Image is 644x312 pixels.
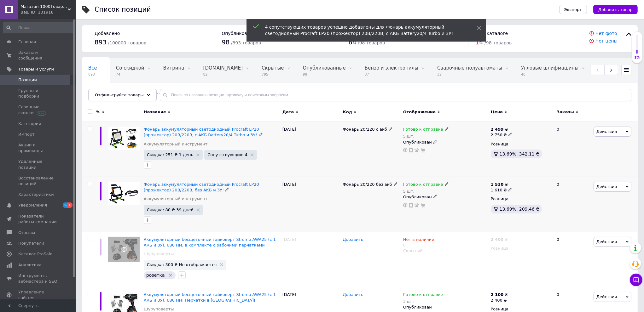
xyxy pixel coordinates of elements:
[491,292,508,298] div: ₴
[18,104,58,116] span: Сезонные скидки
[491,182,513,187] div: ₴
[144,292,276,303] span: Аккумуляторный бесщёточный гайковерт Stromo AWA25 (с 1 АКБ и ЗУ), 680 Нм! Перчатки в [GEOGRAPHIC_...
[18,289,58,301] span: Управление сайтом
[144,182,259,192] span: Фонарь аккумуляторный светодиодный Procraft LP20 (прожектор) 20В/220В, без АКБ и ЗУ!
[553,232,592,287] div: 0
[491,196,551,202] div: Розница
[595,31,617,36] a: Нет фото
[144,127,259,137] a: Фонарь аккумуляторный светодиодный Procraft LP20 (прожектор) 20В/220В, c АКБ Battery20/4 Turbo и ЗУ!
[20,9,76,15] div: Ваш ID: 131918
[403,194,488,200] div: Опубликован
[403,139,488,145] div: Опубликован
[147,208,194,212] span: Скидка: 80 ₴ 39 дней
[281,122,341,177] div: [DATE]
[147,263,217,267] span: Скидка: 300 ₴ Не отображается
[18,230,35,235] span: Отзывы
[95,6,151,13] div: Список позиций
[18,159,58,170] span: Удаленные позиции
[553,177,592,232] div: 0
[18,262,42,268] span: Аналитика
[343,237,363,242] span: Добавить
[281,232,341,287] div: [DATE]
[475,31,508,36] span: Не в каталоге
[203,65,243,71] span: [DOMAIN_NAME]
[403,237,434,244] span: Нет в наличии
[144,109,166,115] span: Название
[593,5,638,14] button: Добавить товар
[18,142,58,154] span: Акции и промокоды
[303,65,346,71] span: Опубликованные
[595,38,618,43] a: Нет цены
[521,72,578,77] span: 40
[18,192,54,197] span: Характеристики
[18,202,47,208] span: Уведомления
[18,251,52,257] span: Каталог ProSale
[231,40,261,45] span: / 893 товаров
[108,237,140,262] img: Аккумуляторный бесщёточный гайковерт Stromo AWA25 (с 1 АКБ и ЗУ), 680 Нм, в комплекте с рабочими ...
[18,66,54,72] span: Товары и услуги
[491,109,503,115] span: Цена
[18,50,58,61] span: Заказы и сообщения
[500,151,540,156] span: 13.69%, 342.11 ₴
[144,306,174,312] a: Шуруповерты
[343,109,352,115] span: Код
[95,38,107,46] span: 893
[281,177,341,232] div: [DATE]
[116,65,144,71] span: Со скидкой
[265,24,461,37] div: 4 сопутствующих товаров успешно добавлены для Фонарь аккумуляторный светодиодный Procraft LP20 (п...
[18,273,58,284] span: Инструменты вебмастера и SEO
[18,241,44,246] span: Покупатели
[262,65,284,71] span: Скрытые
[491,132,513,138] div: 2 750 ₴
[491,141,551,147] div: Розница
[163,65,184,71] span: Витрина
[437,72,502,77] span: 32
[632,55,642,60] div: 1%
[203,72,243,77] span: 82
[596,184,617,189] span: Действия
[18,175,58,187] span: Восстановление позиций
[262,72,284,77] span: 795
[559,5,587,14] button: Экспорт
[88,72,97,77] span: 893
[491,292,504,297] b: 2 100
[403,109,436,115] span: Отображение
[108,182,140,205] img: Фонарь аккумуляторный светодиодный Procraft LP20 (прожектор) 20В/220В, без АКБ и ЗУ!
[500,207,540,212] span: 13.69%, 209.46 ₴
[18,39,36,45] span: Главная
[222,38,229,46] span: 98
[491,127,504,132] b: 2 499
[160,89,631,101] input: Поиск по названию позиции, артикулу и поисковым запросам
[343,292,363,297] span: Добавить
[491,237,504,242] b: 2 400
[553,122,592,177] div: 0
[484,40,512,45] span: / 98 товаров
[343,127,387,132] span: Фонарь 20/220 с акб
[63,202,68,208] span: 5
[403,292,443,299] span: Готово к отправке
[343,182,392,187] span: Фонарь 20/220 без акб
[18,77,37,83] span: Позиции
[303,72,346,77] span: 98
[96,109,100,115] span: %
[365,72,418,77] span: 87
[207,153,247,157] span: Сопутствующих: 4
[144,237,276,247] a: Аккумуляторный бесщёточный гайковерт Stromo AWA25 (с 1 АКБ и ЗУ), 680 Нм, в комплекте с рабочими ...
[564,7,582,12] span: Экспорт
[147,153,193,157] span: Скидка: 251 ₴ 1 день
[365,65,418,71] span: Бензо и электропилы
[491,246,551,251] div: Розница
[521,65,578,71] span: Угловые шлифмашины
[437,65,502,71] span: Сварочные полуавтоматы
[596,239,617,244] span: Действия
[596,129,617,134] span: Действия
[144,141,208,147] a: Аккумуляторный инструмент
[222,31,255,36] span: Опубликовано
[168,273,173,278] svg: Удалить метку
[557,109,574,115] span: Заказы
[403,237,434,248] div: 0
[491,306,551,312] div: Розница
[403,299,443,304] div: 3 шт.
[491,182,504,187] b: 1 530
